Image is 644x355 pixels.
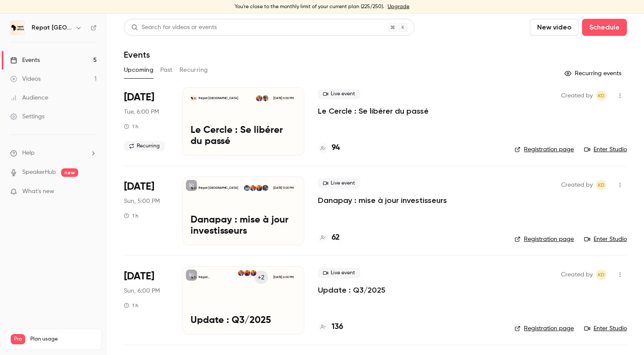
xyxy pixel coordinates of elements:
[32,23,72,32] h6: Repat [GEOGRAPHIC_DATA]
[124,176,169,245] div: Sep 28 Sun, 7:00 PM (Europe/Paris)
[318,321,343,333] a: 136
[86,188,97,196] iframe: Noticeable Trigger
[124,212,138,219] div: 1 h
[124,266,169,334] div: Sep 28 Sun, 8:00 PM (Europe/Brussels)
[262,95,268,101] img: Oumou Diarisso
[191,215,296,237] p: Danapay : mise à jour investisseurs
[244,270,250,276] img: Fatoumata Dia
[10,75,41,83] div: Videos
[11,334,25,344] span: Pro
[332,142,340,154] h4: 94
[10,56,40,65] div: Events
[598,270,605,280] span: KD
[515,324,574,333] a: Registration page
[250,185,256,191] img: Kara Diaby
[515,235,574,244] a: Registration page
[253,270,269,285] div: +2
[238,270,244,276] img: Kara Diaby
[318,106,429,116] a: Le Cercle : Se libérer du passé
[388,3,409,10] a: Upgrade
[182,87,304,155] a: Le Cercle : Se libérer du passéRepat [GEOGRAPHIC_DATA]Oumou DiarissoKara Diaby[DATE] 6:00 PMLe Ce...
[191,125,296,147] p: Le Cercle : Se libérer du passé
[124,50,150,60] h1: Events
[182,266,304,334] a: Update : Q3/2025Repat [GEOGRAPHIC_DATA]+2Mounir TelkassFatoumata DiaKara Diaby[DATE] 6:00 PMUpdat...
[584,324,627,333] a: Enter Studio
[22,168,56,177] a: SpeakerHub
[318,142,340,154] a: 94
[10,149,97,158] li: help-dropdown-opener
[250,270,256,276] img: Mounir Telkass
[124,287,160,295] span: Sun, 6:00 PM
[271,274,296,280] span: [DATE] 6:00 PM
[11,21,24,35] img: Repat Africa
[191,95,197,101] img: Le Cercle : Se libérer du passé
[124,87,169,155] div: Sep 23 Tue, 8:00 PM (Europe/Paris)
[160,63,173,77] button: Past
[584,145,627,154] a: Enter Studio
[582,19,627,36] button: Schedule
[22,149,35,158] span: Help
[318,285,385,295] a: Update : Q3/2025
[596,270,606,280] span: Kara Diaby
[124,180,154,194] span: [DATE]
[199,275,238,279] p: Repat [GEOGRAPHIC_DATA]
[124,197,160,205] span: Sun, 5:00 PM
[10,112,44,121] div: Settings
[124,270,154,283] span: [DATE]
[515,145,574,154] a: Registration page
[561,91,593,101] span: Created by
[598,91,605,101] span: KD
[598,180,605,190] span: KD
[262,185,268,191] img: Moussa Dembele
[256,185,262,191] img: Mounir Telkass
[124,108,159,116] span: Tue, 6:00 PM
[10,94,48,102] div: Audience
[561,270,593,280] span: Created by
[191,315,296,326] p: Update : Q3/2025
[199,186,238,190] p: Repat [GEOGRAPHIC_DATA]
[318,268,360,278] span: Live event
[124,302,138,309] div: 1 h
[124,91,154,104] span: [DATE]
[530,19,579,36] button: New video
[561,180,593,190] span: Created by
[271,95,296,101] span: [DATE] 6:00 PM
[596,180,606,190] span: Kara Diaby
[332,232,340,244] h4: 62
[561,67,627,80] button: Recurring events
[30,336,96,343] span: Plan usage
[22,187,54,196] span: What's new
[318,195,447,205] a: Danapay : mise à jour investisseurs
[199,96,238,100] p: Repat [GEOGRAPHIC_DATA]
[584,235,627,244] a: Enter Studio
[318,89,360,99] span: Live event
[332,321,343,333] h4: 136
[124,141,165,151] span: Recurring
[244,185,250,191] img: Demba Dembele
[124,123,138,130] div: 1 h
[318,232,340,244] a: 62
[271,185,296,191] span: [DATE] 5:00 PM
[182,176,304,245] a: Danapay : mise à jour investisseursRepat [GEOGRAPHIC_DATA]Moussa DembeleMounir TelkassKara DiabyD...
[61,168,78,177] span: new
[131,23,217,32] div: Search for videos or events
[124,63,153,77] button: Upcoming
[256,95,262,101] img: Kara Diaby
[318,178,360,188] span: Live event
[179,63,208,77] button: Recurring
[596,91,606,101] span: Kara Diaby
